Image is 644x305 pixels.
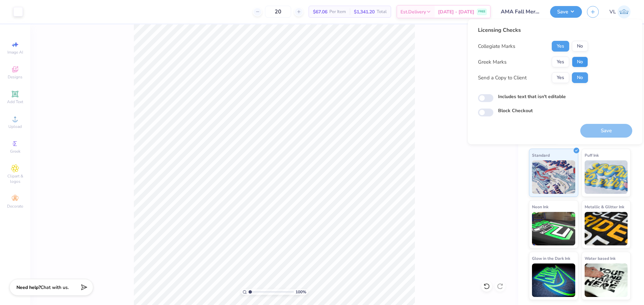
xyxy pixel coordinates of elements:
[572,57,588,67] button: No
[552,57,569,67] button: Yes
[478,26,588,34] div: Licensing Checks
[16,284,41,291] strong: Need help?
[618,5,631,18] img: Vincent Lloyd Laurel
[377,8,387,15] span: Total
[478,74,527,82] div: Send a Copy to Client
[532,263,575,297] img: Glow in the Dark Ink
[498,93,566,100] label: Includes text that isn't editable
[296,289,306,295] span: 100 %
[7,99,23,104] span: Add Text
[552,41,569,52] button: Yes
[265,6,291,18] input: – –
[329,8,346,15] span: Per Item
[585,255,615,262] span: Water based Ink
[609,5,631,18] a: VL
[585,212,628,245] img: Metallic & Glitter Ink
[3,173,27,184] span: Clipart & logos
[532,160,575,194] img: Standard
[478,58,506,66] div: Greek Marks
[7,50,23,55] span: Image AI
[10,149,20,154] span: Greek
[478,9,485,14] span: FREE
[400,8,426,15] span: Est. Delivery
[572,41,588,52] button: No
[498,107,533,114] label: Block Checkout
[532,152,550,159] span: Standard
[609,8,616,16] span: VL
[550,6,582,18] button: Save
[585,152,599,159] span: Puff Ink
[7,204,23,209] span: Decorate
[8,124,22,129] span: Upload
[8,74,22,80] span: Designs
[552,72,569,83] button: Yes
[532,255,570,262] span: Glow in the Dark Ink
[585,203,624,210] span: Metallic & Glitter Ink
[496,5,545,18] input: Untitled Design
[572,72,588,83] button: No
[532,203,548,210] span: Neon Ink
[438,8,474,15] span: [DATE] - [DATE]
[354,8,375,15] span: $1,341.20
[313,8,327,15] span: $67.06
[585,263,628,297] img: Water based Ink
[478,43,515,50] div: Collegiate Marks
[532,212,575,245] img: Neon Ink
[585,160,628,194] img: Puff Ink
[41,284,69,291] span: Chat with us.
